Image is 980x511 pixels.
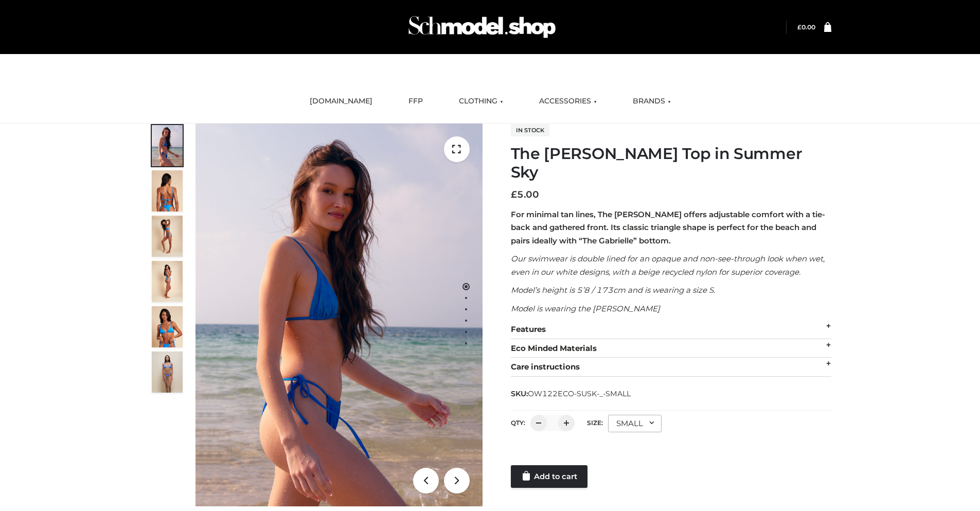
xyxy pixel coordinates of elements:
[511,189,517,200] span: £
[152,351,183,393] img: SSVC.jpg
[152,306,183,347] img: 2.Alex-top_CN-1-1-2.jpg
[797,23,801,31] span: £
[511,387,632,400] span: SKU:
[511,189,539,200] bdi: 5.00
[152,216,183,257] img: 4.Alex-top_CN-1-1-2.jpg
[511,320,831,339] div: Features
[511,358,831,377] div: Care instructions
[511,419,525,427] label: QTY:
[302,90,380,113] a: [DOMAIN_NAME]
[511,254,825,277] em: Our swimwear is double lined for an opaque and non-see-through look when wet, even in our white d...
[152,170,183,212] img: 5.Alex-top_CN-1-1_1-1.jpg
[451,90,511,113] a: CLOTHING
[511,209,825,245] strong: For minimal tan lines, The [PERSON_NAME] offers adjustable comfort with a tie-back and gathered f...
[511,124,549,136] span: In stock
[797,23,815,31] bdi: 0.00
[511,304,660,313] em: Model is wearing the [PERSON_NAME]
[511,285,715,295] em: Model’s height is 5’8 / 173cm and is wearing a size S.
[511,145,831,182] h1: The [PERSON_NAME] Top in Summer Sky
[587,419,603,427] label: Size:
[511,339,831,358] div: Eco Minded Materials
[531,90,604,113] a: ACCESSORIES
[195,124,483,506] img: 1.Alex-top_SS-1_4464b1e7-c2c9-4e4b-a62c-58381cd673c0 (1)
[152,261,183,302] img: 3.Alex-top_CN-1-1-2.jpg
[797,23,815,31] a: £0.00
[511,465,587,488] a: Add to cart
[405,7,559,47] img: Schmodel Admin 964
[608,415,662,432] div: SMALL
[152,125,183,166] img: 1.Alex-top_SS-1_4464b1e7-c2c9-4e4b-a62c-58381cd673c0-1.jpg
[528,389,631,398] span: OW122ECO-SUSK-_-SMALL
[401,90,431,113] a: FFP
[625,90,679,113] a: BRANDS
